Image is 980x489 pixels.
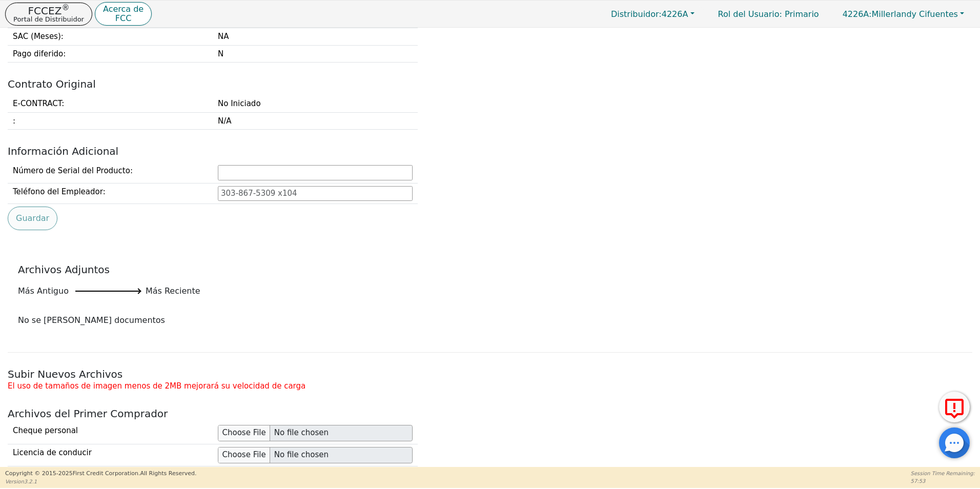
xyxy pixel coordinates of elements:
button: Distribuidor:4226A [600,6,705,22]
button: Reportar Error a FCC [939,392,970,422]
span: Rol del Usuario : [718,9,782,19]
td: N/A [213,112,418,130]
p: Primario [708,4,829,24]
p: 57:53 [911,477,975,485]
h2: Información Adicional [8,145,972,157]
input: 303-867-5309 x104 [218,186,413,201]
span: 4226A [611,9,688,19]
span: Más Reciente [146,285,200,297]
p: FCC [103,14,144,23]
button: Acerca deFCC [95,2,152,26]
td: : [8,112,213,130]
p: FCCEZ [13,6,84,16]
h4: Archivos del Primer Comprador [8,407,972,420]
button: 4226A:Millerlandy Cifuentes [832,6,975,22]
span: Distribuidor: [611,9,662,19]
td: Teléfono del Empleador: [8,183,213,204]
button: FCCEZ®Portal de Distribuidor [5,3,92,26]
td: SAC (Meses) : [8,28,213,46]
span: 4226A: [843,9,872,19]
h2: Contrato Original [8,78,972,90]
td: Licencia de conducir [8,444,213,466]
p: Portal de Distribuidor [13,16,84,23]
a: Rol del Usuario: Primario [708,4,829,24]
p: El uso de tamaños de imagen menos de 2MB mejorará su velocidad de carga [8,380,972,392]
p: Version 3.2.1 [5,478,196,485]
p: Acerca de [103,5,144,13]
td: NA [213,28,418,46]
td: N [213,45,418,63]
h2: Subir Nuevos Archivos [8,368,972,380]
p: Session Time Remaining: [911,470,975,477]
td: Pago diferido : [8,45,213,63]
div: No se [PERSON_NAME] documentos [18,314,962,327]
td: No Iniciado [213,95,418,112]
td: Cheque personal [8,422,213,444]
p: Copyright © 2015- 2025 First Credit Corporation. [5,470,196,478]
td: Número de Serial del Producto: [8,162,213,183]
span: Más Antiguo [18,285,69,297]
span: All Rights Reserved. [140,470,196,477]
sup: ® [62,3,69,12]
span: Millerlandy Cifuentes [843,9,958,19]
td: Cheque comercial [8,466,213,488]
h2: Archivos Adjuntos [18,263,962,276]
td: E-CONTRACT : [8,95,213,112]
